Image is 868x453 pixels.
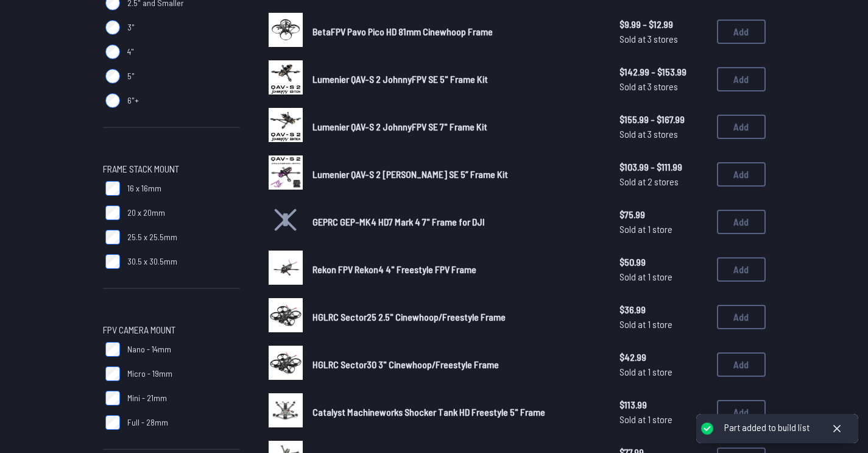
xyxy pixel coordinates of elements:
[619,365,707,379] span: Sold at 1 store
[619,79,707,94] span: Sold at 3 stores
[312,357,600,372] a: HGLRC Sector30 3" Cinewhoop/Freestyle Frame
[312,406,545,418] span: Catalyst Machineworks Shocker Tank HD Freestyle 5" Frame
[312,215,600,229] a: GEPRC GEP-MK4 HD7 Mark 4 7" Frame for DJI
[127,231,177,243] span: 25.5 x 25.5mm
[717,67,766,91] button: Add
[619,174,707,189] span: Sold at 2 stores
[619,317,707,332] span: Sold at 1 store
[105,45,120,59] input: 4"
[269,251,303,285] img: image
[103,323,175,337] span: FPV Camera Mount
[619,112,707,127] span: $155.99 - $167.99
[269,60,303,95] img: image
[717,305,766,329] button: Add
[269,108,303,142] img: image
[269,298,303,332] img: image
[312,72,600,87] a: Lumenier QAV-S 2 JohnnyFPV SE 5" Frame Kit
[269,13,303,47] img: image
[105,254,120,269] input: 30.5 x 30.5mm
[619,412,707,427] span: Sold at 1 store
[105,391,120,405] input: Mini - 21mm
[269,393,303,431] a: image
[269,13,303,51] a: image
[619,269,707,284] span: Sold at 1 store
[312,73,488,85] span: Lumenier QAV-S 2 JohnnyFPV SE 5" Frame Kit
[619,222,707,237] span: Sold at 1 store
[717,210,766,234] button: Add
[619,255,707,269] span: $50.99
[105,69,120,84] input: 5"
[619,398,707,412] span: $113.99
[105,20,120,35] input: 3"
[269,346,303,383] a: image
[105,230,120,244] input: 25.5 x 25.5mm
[717,257,766,282] button: Add
[312,263,476,275] span: Rekon FPV Rekon4 4" Freestyle FPV Frame
[269,60,303,98] a: image
[312,216,485,227] span: GEPRC GEP-MK4 HD7 Mark 4 7" Frame for DJI
[105,342,120,357] input: Nano - 14mm
[269,251,303,288] a: image
[312,167,600,182] a: Lumenier QAV-S 2 [PERSON_NAME] SE 5” Frame Kit
[127,182,161,194] span: 16 x 16mm
[312,262,600,277] a: Rekon FPV Rekon4 4" Freestyle FPV Frame
[312,24,600,39] a: BetaFPV Pavo Pico HD 81mm Cinewhoop Frame
[103,162,179,176] span: Frame Stack Mount
[717,20,766,44] button: Add
[619,350,707,365] span: $42.99
[127,343,171,355] span: Nano - 14mm
[105,366,120,381] input: Micro - 19mm
[312,310,600,324] a: HGLRC Sector25 2.5" Cinewhoop/Freestyle Frame
[717,400,766,424] button: Add
[269,298,303,336] a: image
[619,127,707,141] span: Sold at 3 stores
[127,21,135,34] span: 3"
[127,416,168,429] span: Full - 28mm
[312,358,499,370] span: HGLRC Sector30 3" Cinewhoop/Freestyle Frame
[312,119,600,134] a: Lumenier QAV-S 2 JohnnyFPV SE 7" Frame Kit
[312,168,508,180] span: Lumenier QAV-S 2 [PERSON_NAME] SE 5” Frame Kit
[724,421,810,434] div: Part added to build list
[312,311,506,323] span: HGLRC Sector25 2.5" Cinewhoop/Freestyle Frame
[127,207,165,219] span: 20 x 20mm
[619,302,707,317] span: $36.99
[619,207,707,222] span: $75.99
[127,368,172,380] span: Micro - 19mm
[105,93,120,108] input: 6"+
[127,255,177,268] span: 30.5 x 30.5mm
[717,115,766,139] button: Add
[127,95,139,107] span: 6"+
[127,70,135,82] span: 5"
[717,162,766,187] button: Add
[105,181,120,196] input: 16 x 16mm
[619,65,707,79] span: $142.99 - $153.99
[312,121,487,132] span: Lumenier QAV-S 2 JohnnyFPV SE 7" Frame Kit
[127,46,134,58] span: 4"
[619,160,707,174] span: $103.99 - $111.99
[105,205,120,220] input: 20 x 20mm
[127,392,167,404] span: Mini - 21mm
[269,393,303,427] img: image
[269,346,303,380] img: image
[717,352,766,377] button: Add
[619,17,707,32] span: $9.99 - $12.99
[619,32,707,46] span: Sold at 3 stores
[312,26,493,37] span: BetaFPV Pavo Pico HD 81mm Cinewhoop Frame
[269,108,303,146] a: image
[269,155,303,193] a: image
[269,155,303,190] img: image
[105,415,120,430] input: Full - 28mm
[312,405,600,419] a: Catalyst Machineworks Shocker Tank HD Freestyle 5" Frame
